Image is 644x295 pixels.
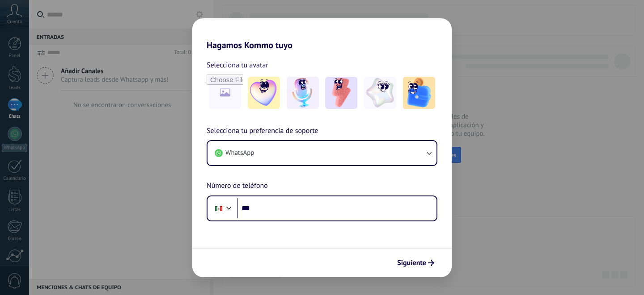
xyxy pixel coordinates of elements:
[225,149,254,158] span: WhatsApp
[397,260,426,266] span: Siguiente
[210,199,227,218] div: Mexico: + 52
[248,77,280,109] img: -1.jpeg
[207,180,268,192] span: Número de teléfono
[325,77,357,109] img: -3.jpeg
[207,125,318,137] span: Selecciona tu preferencia de soporte
[364,77,396,109] img: -4.jpeg
[393,255,438,270] button: Siguiente
[192,18,452,50] h2: Hagamos Kommo tuyo
[287,77,319,109] img: -2.jpeg
[208,141,436,165] button: WhatsApp
[403,77,435,109] img: -5.jpeg
[207,59,268,71] span: Selecciona tu avatar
